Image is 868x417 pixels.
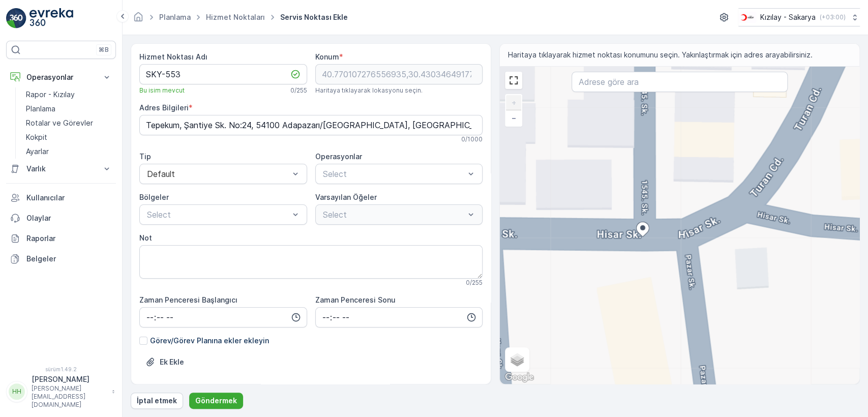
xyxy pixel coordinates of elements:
a: Planlama [22,102,116,116]
img: Google [502,371,536,384]
font: Rapor - Kızılay [26,90,75,99]
font: Bölgeler [139,193,169,201]
font: Zaman Penceresi Sonu [315,295,396,304]
font: Haritaya tıklayarak lokasyonu seçin. [315,86,423,94]
font: / [465,135,467,143]
font: Bu isim mevcut [139,86,185,94]
font: 0 [290,86,294,94]
a: Uzaklaştır [506,110,521,126]
a: Ana sayfa [133,15,144,24]
font: Adres Bilgileri [139,103,189,112]
font: + [512,98,516,107]
font: 1.49.2 [61,366,77,372]
button: HH[PERSON_NAME][PERSON_NAME][EMAIL_ADDRESS][DOMAIN_NAME] [6,374,116,409]
p: Select [323,168,465,180]
button: Göndermek [189,393,243,409]
font: ⌘B [99,46,109,53]
font: / [294,86,296,94]
font: Görev/Görev Planına ekler ekleyin [150,336,269,345]
font: Operasyonlar [26,73,73,81]
a: Ayarlar [22,144,116,159]
a: Bu alanı Google Haritalar'da açın (yeni bir pencere açılır) [502,371,536,384]
button: İptal etmek [131,393,183,409]
font: Varlık [26,164,46,173]
font: Varsayılan Öğeler [315,193,377,201]
font: sürüm [45,366,61,372]
a: Kokpit [22,130,116,144]
a: Olaylar [6,208,116,228]
input: Adrese göre ara [572,72,787,92]
p: Select [147,208,289,221]
font: [PERSON_NAME][EMAIL_ADDRESS][DOMAIN_NAME] [32,384,85,408]
font: − [512,113,517,122]
font: 1000 [467,135,483,143]
a: Katmanlar [506,348,528,371]
button: Kızılay - Sakarya(+03:00) [738,8,860,26]
button: Operasyonlar [6,67,116,87]
font: Haritaya tıklayarak hizmet noktası konumunu seçin. Yakınlaştırmak için adres arayabilirsiniz. [508,50,813,59]
font: 0 [466,279,470,286]
font: 255 [296,86,307,94]
a: Rapor - Kızılay [22,87,116,102]
font: ) [844,13,846,21]
font: Ek Ekle [160,358,184,366]
a: Raporlar [6,228,116,249]
font: Tip [139,152,151,161]
a: Planlama [159,13,191,21]
font: [PERSON_NAME] [32,375,89,383]
a: Kullanıcılar [6,188,116,208]
font: Olaylar [26,214,51,222]
font: Not [139,233,152,242]
font: Belgeler [26,254,56,263]
font: 255 [472,279,483,286]
font: Servis Noktası Ekle [280,13,348,21]
font: / [470,279,472,286]
a: Belgeler [6,249,116,269]
font: Kızılay - Sakarya [760,13,816,21]
font: Planlama [26,104,55,113]
font: Rotalar ve Görevler [26,118,93,127]
font: Kullanıcılar [26,193,65,202]
font: Göndermek [195,396,237,405]
img: logo_light-DOdMpM7g.png [29,8,73,28]
font: 0 [461,135,465,143]
font: +03:00 [822,13,844,21]
button: Varlık [6,159,116,179]
font: Kokpit [26,133,47,141]
a: Yakınlaştır [506,95,521,110]
font: Operasyonlar [315,152,362,161]
font: Hizmet Noktası Adı [139,52,207,61]
img: logo [6,8,26,28]
button: Dosya Yükle [139,354,190,370]
a: Tam Ekranı Görüntüle [506,73,521,88]
font: HH [12,388,21,395]
font: ( [820,13,822,21]
img: k%C4%B1z%C4%B1lay_DTAvauz.png [738,12,756,23]
a: Hizmet Noktaları [206,13,265,21]
font: Konum [315,52,339,61]
font: Ayarlar [26,147,49,156]
font: Raporlar [26,234,55,243]
a: Rotalar ve Görevler [22,116,116,130]
font: Zaman Penceresi Başlangıcı [139,295,237,304]
font: İptal etmek [137,396,177,405]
